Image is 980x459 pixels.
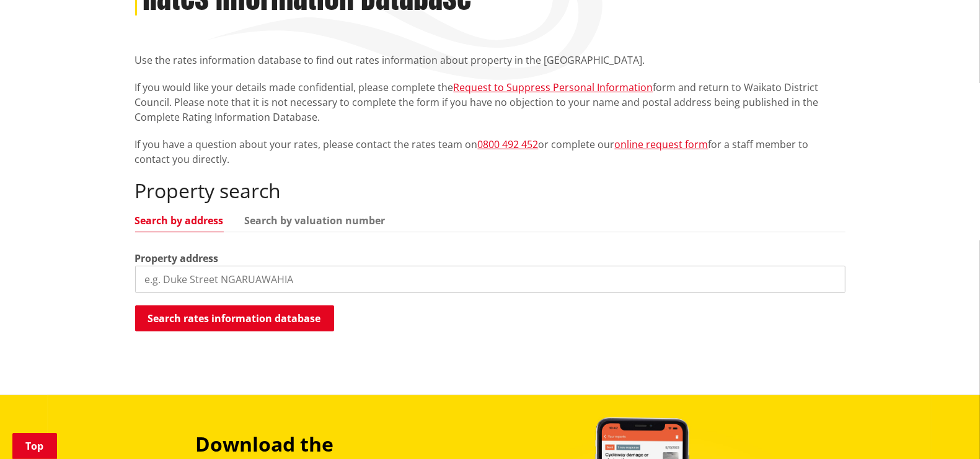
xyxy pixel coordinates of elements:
iframe: Messenger Launcher [923,407,968,452]
p: If you have a question about your rates, please contact the rates team on or complete our for a s... [135,137,845,167]
button: Search rates information database [135,305,334,331]
a: Search by valuation number [245,216,386,225]
a: Request to Suppress Personal Information [454,81,653,94]
p: If you would like your details made confidential, please complete the form and return to Waikato ... [135,80,845,125]
a: Top [12,433,57,459]
a: 0800 492 452 [478,138,539,151]
input: e.g. Duke Street NGARUAWAHIA [135,266,845,293]
label: Property address [135,251,219,266]
p: Use the rates information database to find out rates information about property in the [GEOGRAPHI... [135,53,845,68]
a: online request form [615,138,709,151]
a: Search by address [135,216,224,225]
h2: Property search [135,179,845,203]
